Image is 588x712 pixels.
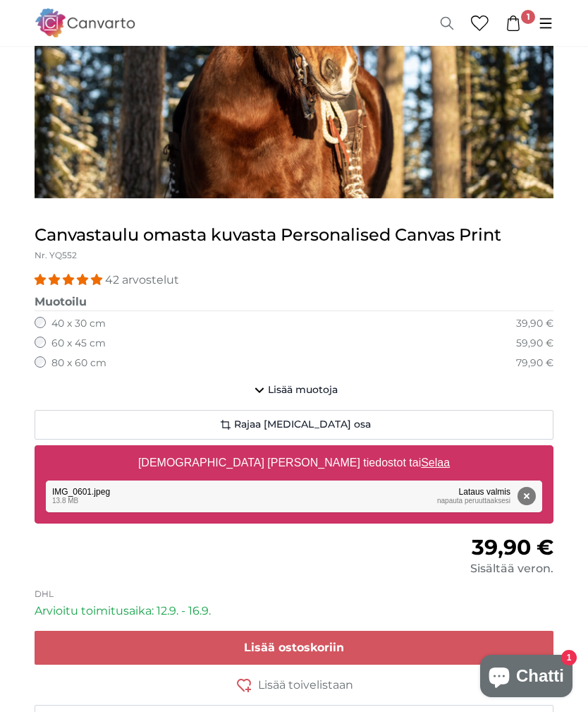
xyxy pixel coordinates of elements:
h1: Canvastaulu omasta kuvasta Personalised Canvas Print [35,224,553,246]
div: 79,90 € [516,356,553,370]
inbox-online-store-chat: Shopify-verkkokaupan chatti [476,655,577,701]
label: 40 x 30 cm [51,317,106,331]
div: Sisältää veron. [294,560,553,577]
button: Lisää ostoskoriin [35,631,553,665]
span: 42 arvostelut [105,273,179,286]
p: Arvioitu toimitusaika: 12.9. - 16.9. [35,603,553,620]
label: 80 x 60 cm [51,356,106,370]
span: Nr. YQ552 [35,250,77,260]
span: 4.98 stars [35,273,105,286]
label: 60 x 45 cm [51,337,106,351]
label: [DEMOGRAPHIC_DATA] [PERSON_NAME] tiedostot tai [133,449,455,477]
legend: Muotoilu [35,294,553,311]
div: 59,90 € [516,337,553,351]
span: Lisää muotoja [268,383,338,397]
p: DHL [35,589,553,600]
button: Lisää muotoja [35,376,553,404]
u: Selaa [421,457,450,469]
span: Lisää ostoskoriin [244,641,344,654]
button: Rajaa [MEDICAL_DATA] osa [35,410,553,440]
span: 39,90 € [472,534,553,560]
button: Lisää toivelistaan [35,676,553,694]
div: 39,90 € [516,317,553,331]
span: 1 [521,10,535,24]
span: Lisää toivelistaan [258,677,353,694]
span: Rajaa [MEDICAL_DATA] osa [234,418,371,432]
img: Canvarto [35,8,136,37]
